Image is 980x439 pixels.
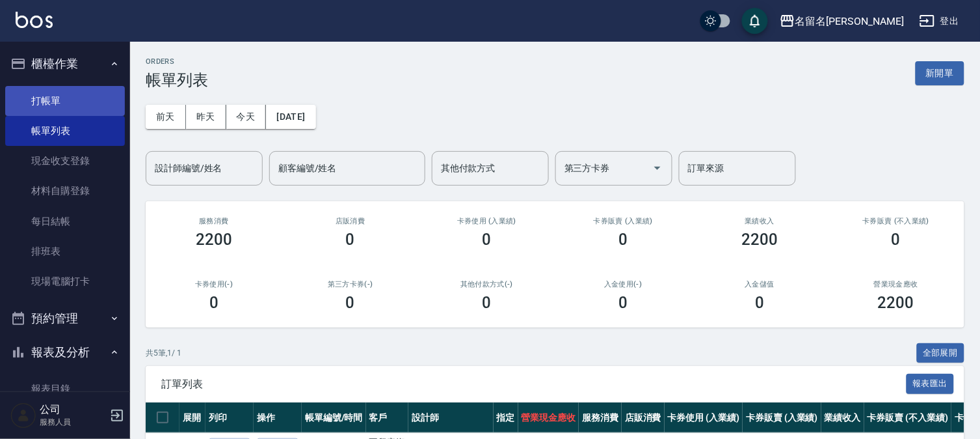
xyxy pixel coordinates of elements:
h3: 2200 [196,231,232,249]
img: Person [10,403,36,429]
p: 服務人員 [40,416,106,428]
a: 材料自購登錄 [5,176,125,206]
h2: 入金使用(-) [570,280,676,289]
button: 報表匯出 [907,374,955,394]
button: 昨天 [186,105,226,129]
img: Logo [16,12,53,28]
a: 打帳單 [5,86,125,116]
h3: 0 [483,294,492,312]
th: 卡券販賣 (不入業績) [864,403,951,433]
th: 展開 [179,403,205,433]
th: 操作 [254,403,302,433]
button: 全部展開 [917,343,965,363]
h3: 0 [755,294,764,312]
h3: 帳單列表 [146,71,208,89]
h3: 2200 [741,231,778,249]
button: 登出 [914,9,964,33]
h3: 服務消費 [161,217,267,225]
h2: 卡券使用 (入業績) [434,217,540,225]
th: 營業現金應收 [518,403,579,433]
th: 卡券使用 (入業績) [665,403,743,433]
button: save [742,8,768,34]
a: 帳單列表 [5,116,125,146]
button: 前天 [146,105,186,129]
p: 共 5 筆, 1 / 1 [146,347,181,359]
a: 每日結帳 [5,206,125,236]
a: 報表目錄 [5,374,125,404]
div: 名留名[PERSON_NAME] [795,13,904,29]
button: 新開單 [916,61,964,85]
th: 客戶 [366,403,409,433]
button: 名留名[PERSON_NAME] [775,8,909,35]
th: 設計師 [408,403,493,433]
a: 排班表 [5,236,125,266]
h2: 店販消費 [298,217,403,225]
h3: 0 [892,231,901,249]
th: 卡券販賣 (入業績) [743,403,821,433]
h5: 公司 [40,403,106,416]
a: 報表匯出 [907,377,955,389]
a: 現場電腦打卡 [5,266,125,296]
th: 業績收入 [821,403,864,433]
a: 現金收支登錄 [5,146,125,176]
h2: 第三方卡券(-) [298,280,403,289]
h2: ORDERS [146,57,208,66]
span: 訂單列表 [161,378,907,391]
button: Open [647,158,668,178]
h3: 0 [483,231,492,249]
h3: 2200 [878,294,914,312]
th: 店販消費 [622,403,665,433]
h2: 卡券販賣 (入業績) [570,217,676,225]
h2: 營業現金應收 [843,280,949,289]
h2: 入金儲值 [707,280,812,289]
th: 指定 [494,403,518,433]
button: 預約管理 [5,302,125,335]
button: [DATE] [266,105,315,129]
h3: 0 [346,294,355,312]
button: 今天 [226,105,267,129]
h2: 其他付款方式(-) [434,280,540,289]
h2: 業績收入 [707,217,812,225]
th: 服務消費 [579,403,622,433]
h3: 0 [618,294,628,312]
button: 櫃檯作業 [5,47,125,81]
h2: 卡券販賣 (不入業績) [843,217,949,225]
button: 報表及分析 [5,335,125,369]
a: 新開單 [916,66,964,79]
h3: 0 [346,231,355,249]
h3: 0 [209,294,219,312]
th: 帳單編號/時間 [302,403,366,433]
h2: 卡券使用(-) [161,280,267,289]
h3: 0 [618,231,628,249]
th: 列印 [205,403,254,433]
